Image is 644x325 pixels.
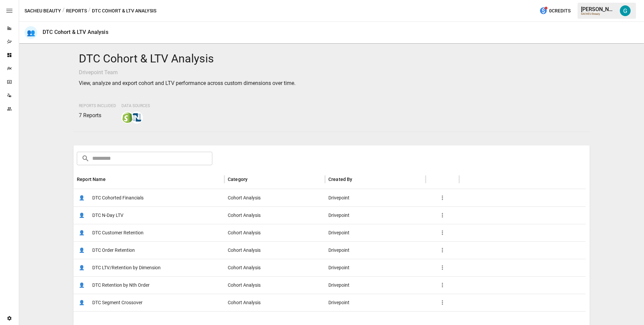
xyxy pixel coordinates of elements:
button: Sort [248,175,258,184]
div: Cohort Analysis [224,206,325,224]
span: 👤 [77,228,87,238]
span: 👤 [77,210,87,220]
span: DTC Retention by Nth Order [92,277,150,294]
div: [PERSON_NAME] [581,6,616,12]
div: / [62,7,65,15]
span: DTC Cohorted Financials [92,189,144,206]
div: Drivepoint [325,276,426,294]
p: 7 Reports [79,111,116,120]
div: Drivepoint [325,206,426,224]
div: Cohort Analysis [224,241,325,259]
span: Data Sources [121,103,150,108]
span: DTC Customer Retention [92,224,144,241]
p: View, analyze and export cohort and LTV performance across custom dimensions over time. [79,79,584,87]
span: 👤 [77,245,87,255]
div: Drivepoint [325,294,426,311]
img: netsuite [131,112,142,123]
span: DTC LTV/Retention by Dimension [92,259,161,276]
div: 👥 [24,26,37,39]
span: Reports Included [79,103,116,108]
span: DTC N-Day LTV [92,207,123,224]
div: Drivepoint [325,241,426,259]
img: shopify [122,112,133,123]
div: Drivepoint [325,224,426,241]
div: Category [228,177,248,182]
div: Cohort Analysis [224,189,325,206]
span: DTC Segment Crossover [92,294,143,311]
div: Report Name [77,177,106,182]
span: 👤 [77,297,87,308]
button: Gavin Acres [616,1,635,20]
div: Drivepoint [325,259,426,276]
span: 👤 [77,263,87,273]
div: Cohort Analysis [224,224,325,241]
div: Cohort Analysis [224,276,325,294]
span: 👤 [77,193,87,203]
p: Drivepoint Team [79,68,584,77]
div: DTC Cohort & LTV Analysis [43,29,108,35]
div: Cohort Analysis [224,294,325,311]
span: 0 Credits [549,7,571,15]
h4: DTC Cohort & LTV Analysis [79,52,584,66]
button: Sort [106,175,116,184]
button: Sort [353,175,363,184]
img: Gavin Acres [620,5,631,16]
div: SACHEU Beauty [581,12,616,15]
button: SACHEU Beauty [24,7,61,15]
span: 👤 [77,280,87,290]
div: Cohort Analysis [224,259,325,276]
button: Reports [66,7,87,15]
button: 0Credits [537,5,573,17]
div: Drivepoint [325,189,426,206]
span: DTC Order Retention [92,242,135,259]
div: / [88,7,91,15]
div: Created By [328,177,353,182]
